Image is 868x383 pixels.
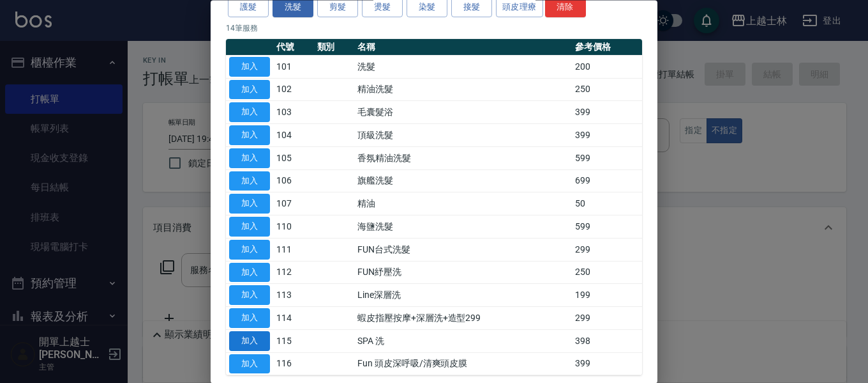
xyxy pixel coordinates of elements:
[273,124,314,147] td: 104
[354,56,572,79] td: 洗髮
[354,192,572,215] td: 精油
[273,170,314,193] td: 106
[572,170,642,193] td: 699
[572,215,642,238] td: 599
[354,307,572,330] td: 蝦皮指壓按摩+深層洗+造型299
[273,262,314,285] td: 112
[273,284,314,307] td: 113
[572,79,642,102] td: 250
[354,262,572,285] td: FUN紓壓洗
[572,262,642,285] td: 250
[572,39,642,56] th: 參考價格
[572,238,642,262] td: 299
[229,286,270,306] button: 加入
[229,354,270,374] button: 加入
[572,101,642,124] td: 399
[354,101,572,124] td: 毛囊髮浴
[229,103,270,123] button: 加入
[273,215,314,238] td: 110
[354,39,572,56] th: 名稱
[273,56,314,79] td: 101
[273,39,314,56] th: 代號
[229,57,270,77] button: 加入
[229,148,270,168] button: 加入
[354,284,572,307] td: Line深層洗
[273,192,314,215] td: 107
[572,330,642,353] td: 398
[229,194,270,214] button: 加入
[354,215,572,238] td: 海鹽洗髮
[229,80,270,100] button: 加入
[572,307,642,330] td: 299
[273,330,314,353] td: 115
[229,263,270,283] button: 加入
[229,217,270,237] button: 加入
[354,353,572,376] td: Fun 頭皮深呼吸/清爽頭皮膜
[572,192,642,215] td: 50
[354,79,572,102] td: 精油洗髮
[273,238,314,262] td: 111
[226,22,642,34] p: 14 筆服務
[354,147,572,170] td: 香氛精油洗髮
[314,39,355,56] th: 類別
[572,124,642,147] td: 399
[572,353,642,376] td: 399
[572,56,642,79] td: 200
[229,331,270,351] button: 加入
[354,330,572,353] td: SPA 洗
[273,353,314,376] td: 116
[572,284,642,307] td: 199
[273,307,314,330] td: 114
[354,124,572,147] td: 頂級洗髮
[273,101,314,124] td: 103
[273,79,314,102] td: 102
[229,309,270,329] button: 加入
[273,147,314,170] td: 105
[229,126,270,146] button: 加入
[354,170,572,193] td: 旗艦洗髮
[229,171,270,191] button: 加入
[572,147,642,170] td: 599
[229,240,270,260] button: 加入
[354,238,572,262] td: FUN台式洗髮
